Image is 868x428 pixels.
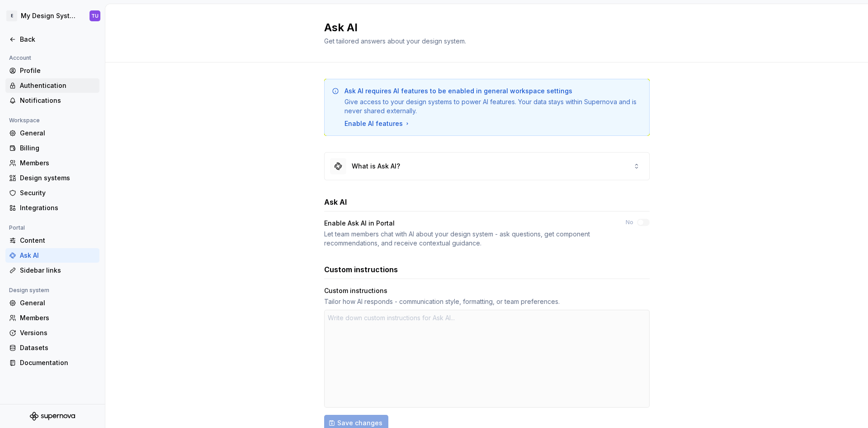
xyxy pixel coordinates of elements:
[344,87,572,96] div: Ask AI requires AI features to be enabled in general workspace settings
[5,63,99,78] a: Profile
[5,115,43,126] div: Workspace
[20,173,96,183] div: Design systems
[324,37,466,45] span: Get tailored answers about your design system.
[324,20,639,35] h2: Ask AI
[5,171,99,185] a: Design systems
[324,264,398,275] h3: Custom instructions
[20,66,96,75] div: Profile
[5,201,99,215] a: Integrations
[21,11,79,20] div: My Design System
[91,12,99,19] div: TU
[20,159,96,168] div: Members
[5,341,99,355] a: Datasets
[5,126,99,140] a: General
[5,78,99,93] a: Authentication
[5,356,99,370] a: Documentation
[5,93,99,108] a: Notifications
[5,186,99,200] a: Security
[324,230,609,248] div: Let team members chat with AI about your design system - ask questions, get component recommendat...
[20,313,96,322] div: Members
[20,35,96,44] div: Back
[20,328,96,337] div: Versions
[5,311,99,325] a: Members
[5,285,53,296] div: Design system
[20,343,96,352] div: Datasets
[5,248,99,263] a: Ask AI
[344,119,411,128] button: Enable AI features
[20,298,96,308] div: General
[5,222,28,233] div: Portal
[20,81,96,90] div: Authentication
[5,32,99,47] a: Back
[324,286,650,295] div: Custom instructions
[20,236,96,245] div: Content
[5,233,99,248] a: Content
[352,162,400,171] div: What is Ask AI?
[30,412,75,421] svg: Supernova Logo
[5,141,99,155] a: Billing
[5,296,99,310] a: General
[20,96,96,105] div: Notifications
[344,97,642,115] div: Give access to your design systems to power AI features. Your data stays within Supernova and is ...
[20,203,96,212] div: Integrations
[5,53,35,63] div: Account
[20,188,96,197] div: Security
[324,219,609,228] div: Enable Ask AI in Portal
[5,156,99,170] a: Members
[324,197,347,207] h3: Ask AI
[20,358,96,367] div: Documentation
[20,129,96,138] div: General
[5,326,99,340] a: Versions
[20,266,96,275] div: Sidebar links
[6,10,17,21] div: E
[5,263,99,278] a: Sidebar links
[20,251,96,260] div: Ask AI
[2,6,103,26] button: EMy Design SystemTU
[20,144,96,153] div: Billing
[324,297,650,306] div: Tailor how AI responds - communication style, formatting, or team preferences.
[626,219,633,226] label: No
